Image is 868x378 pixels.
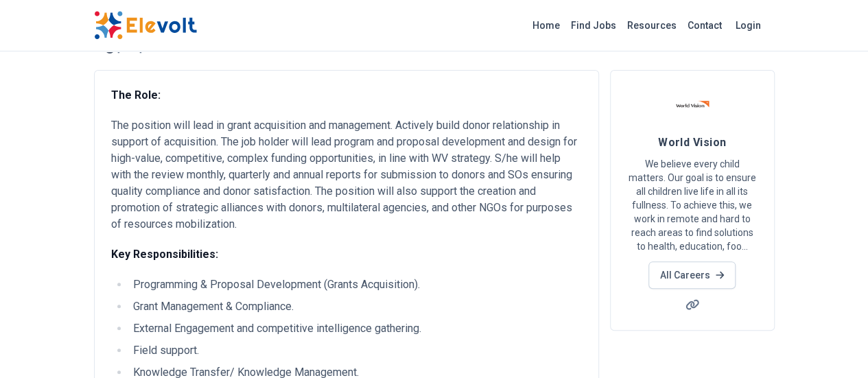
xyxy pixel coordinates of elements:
span: [DATE] [117,45,142,53]
p: We believe every child matters. Our goal is to ensure all children live life in all its fullness.... [627,157,758,253]
img: World Vision [675,87,709,121]
strong: Key Responsibilities: [111,248,218,261]
a: Resources [622,14,682,36]
iframe: Chat Widget [799,312,868,378]
strong: The Role: [111,88,161,102]
a: Home [527,14,565,36]
li: External Engagement and competitive intelligence gathering. [129,320,582,337]
li: Programming & Proposal Development (Grants Acquisition). [129,276,582,293]
a: Find Jobs [565,14,622,36]
li: Grant Management & Compliance. [129,298,582,315]
img: Elevolt [94,11,197,40]
li: Field support. [129,342,582,359]
a: Contact [682,14,727,36]
a: All Careers [648,261,736,289]
p: - closed [145,45,174,53]
p: The position will lead in grant acquisition and management. Actively build donor relationship in ... [111,117,582,233]
a: Login [727,12,769,39]
span: World Vision [658,136,726,149]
